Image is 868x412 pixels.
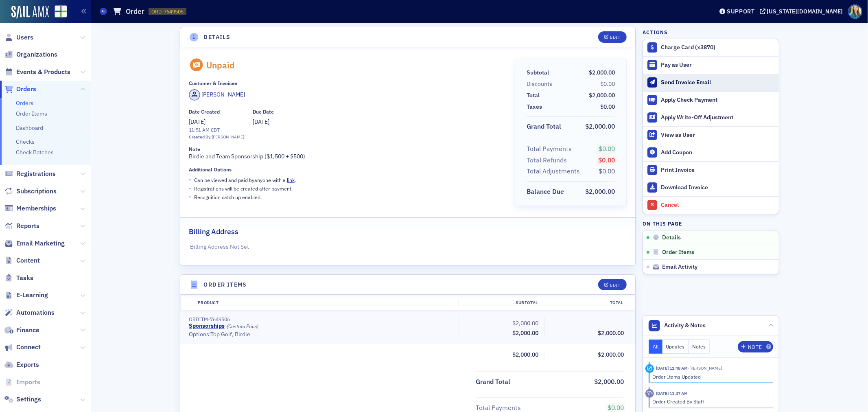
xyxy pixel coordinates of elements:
button: Apply Check Payment [643,91,779,109]
span: Subtotal [527,68,552,77]
a: Email Marketing [4,239,65,248]
button: Cancel [643,196,779,214]
button: Send Invoice Email [643,74,779,91]
a: Checks [16,138,35,145]
div: Order Items Updated [653,373,768,380]
button: Charge Card (x3870) [643,39,779,56]
time: 11:51 AM [189,127,210,133]
h4: Order Items [204,281,247,289]
div: [PERSON_NAME] [212,134,244,140]
a: Registrations [4,169,56,178]
div: Send Invoice Email [661,79,775,86]
h4: Actions [643,28,668,36]
div: Add Coupon [661,149,775,156]
div: Subtotal [527,68,549,77]
span: Order Items [662,249,695,256]
span: Orders [16,85,36,94]
span: [DATE] [189,118,206,125]
span: Total Adjustments [527,167,583,176]
div: Pay as User [661,61,775,69]
button: View as User [643,126,779,144]
div: Additional Options [189,167,232,173]
span: $2,000.00 [512,320,538,327]
a: Print Invoice [643,161,779,179]
div: View as User [661,131,775,139]
span: • [189,184,191,193]
div: Total Payments [527,144,572,154]
div: Product [192,300,458,306]
div: (Custom Price) [227,323,258,329]
button: Pay as User [643,56,779,74]
span: Connect [16,343,41,352]
span: Users [16,33,33,42]
a: Dashboard [16,124,43,131]
div: Grand Total [527,122,561,131]
div: Download Invoice [661,184,775,191]
span: Total Payments [527,144,575,154]
img: SailAMX [11,6,49,19]
div: Birdie and Team Sponsorship ($1,500 + $500) [189,146,503,161]
button: Add Coupon [643,144,779,161]
a: Content [4,256,40,265]
span: Email Marketing [16,239,65,248]
div: Taxes [527,103,542,111]
span: Discounts [527,80,555,88]
span: Automations [16,308,55,317]
div: Discounts [527,80,552,88]
span: $2,000.00 [589,92,615,99]
span: $2,000.00 [589,69,615,76]
span: ORD-7649505 [151,8,184,15]
span: $0.00 [598,156,615,164]
span: $0.00 [600,103,615,110]
span: Subscriptions [16,187,57,196]
a: Users [4,33,33,42]
div: Edit [610,283,621,287]
span: $0.00 [599,145,615,153]
time: 9/29/2025 11:48 AM [656,365,688,371]
button: Edit [598,31,626,43]
div: Options: Top Golf, Birdie [189,331,453,338]
span: Created By: [189,134,212,140]
a: Exports [4,360,39,369]
span: $2,000.00 [512,329,538,337]
span: $0.00 [599,167,615,175]
div: Activity [645,364,654,373]
span: $2,000.00 [585,187,615,195]
time: 9/29/2025 11:47 AM [656,390,688,396]
div: Activity [645,389,654,398]
span: Settings [16,395,41,404]
button: Note [738,341,773,353]
a: Events & Products [4,68,70,77]
a: Automations [4,308,55,317]
div: Customer & Invoicee [189,80,237,86]
span: Reports [16,221,39,230]
span: $0.00 [608,403,624,412]
a: Check Batches [16,149,54,156]
span: CDT [209,127,220,133]
a: Orders [4,85,36,94]
div: Unpaid [206,60,235,70]
a: Imports [4,378,40,387]
a: View Homepage [49,5,67,19]
div: Total Adjustments [527,167,580,176]
div: Charge Card (x3870) [661,44,775,51]
a: Connect [4,343,41,352]
div: Total [527,91,540,100]
div: [PERSON_NAME] [201,90,245,99]
div: [US_STATE][DOMAIN_NAME] [767,8,843,15]
div: Due Date [253,109,274,115]
a: Finance [4,326,39,335]
a: [PERSON_NAME] [189,89,245,101]
h4: Details [204,33,231,42]
button: Notes [689,340,710,354]
span: E-Learning [16,291,48,300]
span: • [189,193,191,201]
p: Billing Address Not Set [190,243,625,251]
span: $2,000.00 [594,377,624,386]
span: Grand Total [476,377,513,387]
p: Can be viewed and paid by anyone with a . [194,176,296,184]
div: Total [544,300,629,306]
span: Details [662,234,681,241]
span: Helen Oglesby [688,365,722,371]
